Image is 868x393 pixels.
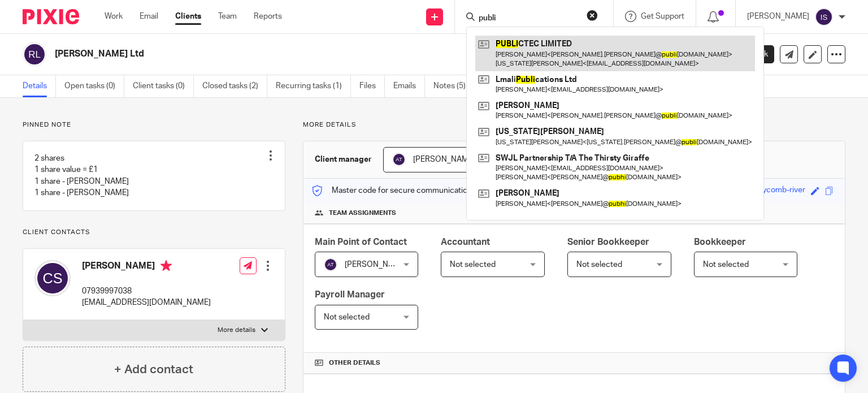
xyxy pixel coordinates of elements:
[82,286,211,297] p: 07939997038
[747,11,809,22] p: [PERSON_NAME]
[254,11,282,22] a: Reports
[587,10,598,21] button: Clear
[641,12,684,20] span: Get Support
[55,48,565,60] h2: [PERSON_NAME] Ltd
[450,261,496,269] span: Not selected
[23,75,56,97] a: Details
[567,237,649,247] span: Senior Bookkeeper
[114,361,193,378] h4: + Add contact
[359,75,385,97] a: Files
[276,75,351,97] a: Recurring tasks (1)
[23,228,285,237] p: Client contacts
[694,237,746,247] span: Bookkeeper
[105,11,123,22] a: Work
[23,120,285,129] p: Pinned note
[64,75,124,97] a: Open tasks (0)
[34,260,71,296] img: svg%3E
[23,42,46,66] img: svg%3E
[218,11,237,22] a: Team
[140,11,158,22] a: Email
[815,8,833,26] img: svg%3E
[23,9,79,24] img: Pixie
[160,260,172,271] i: Primary
[82,297,211,308] p: [EMAIL_ADDRESS][DOMAIN_NAME]
[324,258,337,271] img: svg%3E
[413,156,475,163] span: [PERSON_NAME]
[329,359,380,368] span: Other details
[218,326,255,335] p: More details
[303,120,845,129] p: More details
[703,261,749,269] span: Not selected
[329,209,396,218] span: Team assignments
[576,261,622,269] span: Not selected
[315,237,407,247] span: Main Point of Contact
[324,313,370,321] span: Not selected
[82,260,211,274] h4: [PERSON_NAME]
[175,11,201,22] a: Clients
[202,75,267,97] a: Closed tasks (2)
[433,75,475,97] a: Notes (5)
[345,261,407,269] span: [PERSON_NAME]
[478,14,579,24] input: Search
[441,237,490,247] span: Accountant
[312,185,507,196] p: Master code for secure communications and files
[133,75,194,97] a: Client tasks (0)
[315,154,372,165] h3: Client manager
[393,75,425,97] a: Emails
[392,153,406,166] img: svg%3E
[315,290,385,299] span: Payroll Manager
